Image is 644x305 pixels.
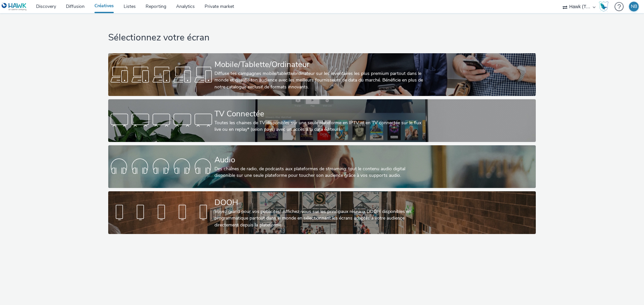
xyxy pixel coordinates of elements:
[214,70,427,90] div: Diffuse tes campagnes mobile/tablette/ordinateur sur les inventaires les plus premium partout dan...
[108,32,536,44] h1: Sélectionnez votre écran
[214,197,427,208] div: DOOH
[2,3,27,11] img: undefined Logo
[214,120,427,133] div: Toutes les chaines de TV disponibles sur une seule plateforme en IPTV et en TV connectée sur le f...
[108,99,536,142] a: TV ConnectéeToutes les chaines de TV disponibles sur une seule plateforme en IPTV et en TV connec...
[214,154,427,166] div: Audio
[214,166,427,179] div: Des chaînes de radio, de podcasts aux plateformes de streaming: tout le contenu audio digital dis...
[599,1,609,12] img: Hawk Academy
[214,108,427,120] div: TV Connectée
[631,2,637,12] div: NB
[108,145,536,188] a: AudioDes chaînes de radio, de podcasts aux plateformes de streaming: tout le contenu audio digita...
[599,1,611,12] a: Hawk Academy
[214,208,427,228] div: Voyez grand pour vos publicités! Affichez-vous sur les principaux réseaux DOOH disponibles en pro...
[108,53,536,96] a: Mobile/Tablette/OrdinateurDiffuse tes campagnes mobile/tablette/ordinateur sur les inventaires le...
[108,191,536,234] a: DOOHVoyez grand pour vos publicités! Affichez-vous sur les principaux réseaux DOOH disponibles en...
[214,59,427,70] div: Mobile/Tablette/Ordinateur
